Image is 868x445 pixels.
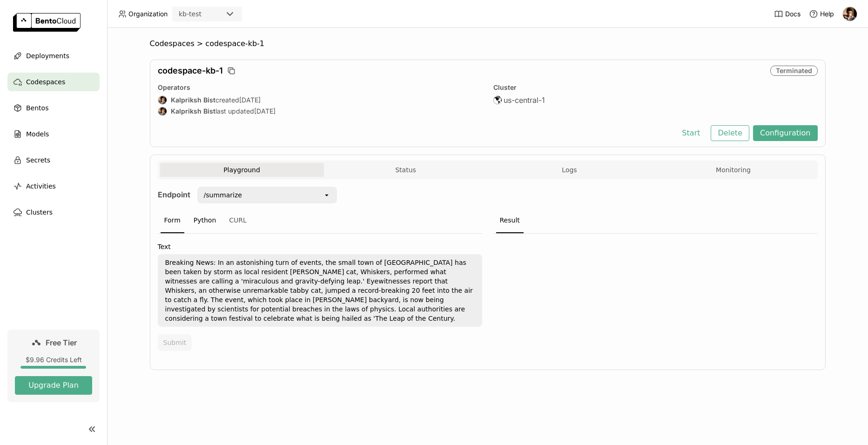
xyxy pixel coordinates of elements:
div: created [158,95,482,105]
a: Bentos [7,99,100,117]
span: Bentos [26,102,48,114]
div: Operators [158,83,482,92]
span: [DATE] [254,107,276,115]
img: Kalpriksh Bist [158,107,167,115]
input: Selected kb-test. [202,10,203,19]
span: Logs [562,166,577,174]
a: Codespaces [7,73,100,91]
span: codespace-kb-1 [205,39,264,48]
span: [DATE] [239,96,261,104]
textarea: Breaking News: In an astonishing turn of events, the small town of [GEOGRAPHIC_DATA] has been tak... [159,255,481,326]
div: Python [190,208,220,233]
div: Form [161,208,184,233]
a: Activities [7,177,100,196]
div: last updated [158,107,482,116]
button: Monitoring [652,163,815,177]
span: > [195,39,206,48]
span: Codespaces [26,76,65,88]
label: Text [158,243,482,250]
div: Terminated [770,66,818,76]
div: $9.96 Credits Left [15,356,92,364]
span: Clusters [26,207,53,218]
span: Codespaces [150,39,195,48]
span: Deployments [26,50,69,61]
input: Selected /summarize. [243,190,244,200]
strong: Kalpriksh Bist [171,96,215,104]
a: Docs [774,9,801,19]
span: Docs [785,10,801,18]
div: CURL [225,208,250,233]
span: Organization [128,10,168,18]
span: Activities [26,181,56,192]
strong: Kalpriksh Bist [171,107,215,115]
a: Free Tier$9.96 Credits LeftUpgrade Plan [7,330,100,402]
span: Free Tier [46,338,77,347]
div: kb-test [179,9,202,19]
span: Help [820,10,834,18]
a: Secrets [7,151,100,169]
img: Kalpriksh Bist [158,96,167,104]
a: Clusters [7,203,100,222]
svg: open [323,191,330,199]
button: Upgrade Plan [15,376,92,395]
img: Kalpriksh Bist [843,7,857,21]
img: logo [13,13,81,32]
div: Result [496,208,524,233]
a: Models [7,125,100,143]
button: Start [675,125,707,141]
span: codespace-kb-1 [158,66,223,76]
div: /summarize [204,190,242,200]
span: us-central-1 [504,95,545,105]
span: Models [26,128,49,140]
div: Cluster [493,83,818,92]
button: Submit [158,334,192,351]
div: Help [809,9,834,19]
a: Deployments [7,47,100,65]
strong: Endpoint [158,190,190,199]
button: Configuration [753,125,818,141]
button: Delete [711,125,749,141]
span: Secrets [26,155,50,166]
button: Status [324,163,488,177]
button: Playground [160,163,324,177]
nav: Breadcrumbs navigation [150,39,826,48]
